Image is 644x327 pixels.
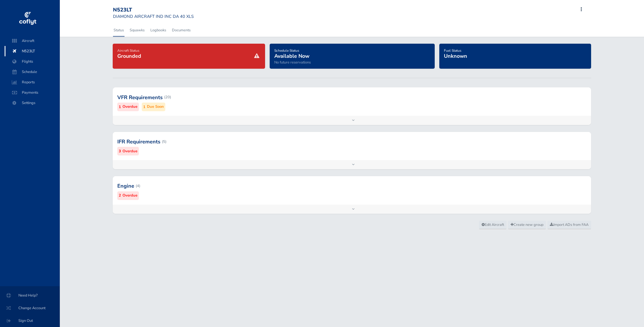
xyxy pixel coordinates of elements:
[547,221,591,229] a: Import ADs from FAA
[10,67,54,77] span: Schedule
[10,77,54,87] span: Reports
[482,222,504,227] span: Edit Aircraft
[444,48,461,53] span: Fuel Status
[122,193,137,199] small: Overdue
[274,60,311,65] span: No future reservations
[10,56,54,67] span: Flights
[147,104,164,110] small: Due Soon
[129,24,145,36] a: Squawks
[122,104,137,110] small: Overdue
[274,48,299,53] span: Schedule Status
[10,98,54,108] span: Settings
[550,222,589,227] span: Import ADs from FAA
[113,24,124,36] a: Status
[10,36,54,46] span: Aircraft
[511,222,543,227] span: Create new group
[113,14,194,19] small: DIAMOND AIRCRAFT IND INC DA 40 XLS
[122,148,137,154] small: Overdue
[150,24,167,36] a: Logbooks
[444,53,467,59] span: Unknown
[479,221,507,229] a: Edit Aircraft
[274,53,309,59] span: Available Now
[10,46,54,56] span: N523LT
[117,53,141,59] span: Grounded
[7,290,53,301] span: Need Help?
[274,47,309,60] a: Schedule StatusAvailable Now
[113,7,194,13] div: N523LT
[117,48,139,53] span: Aircraft Status
[7,303,53,313] span: Change Account
[171,24,191,36] a: Documents
[508,221,546,229] a: Create new group
[10,87,54,98] span: Payments
[7,316,53,326] span: Sign Out
[18,10,37,27] img: coflyt logo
